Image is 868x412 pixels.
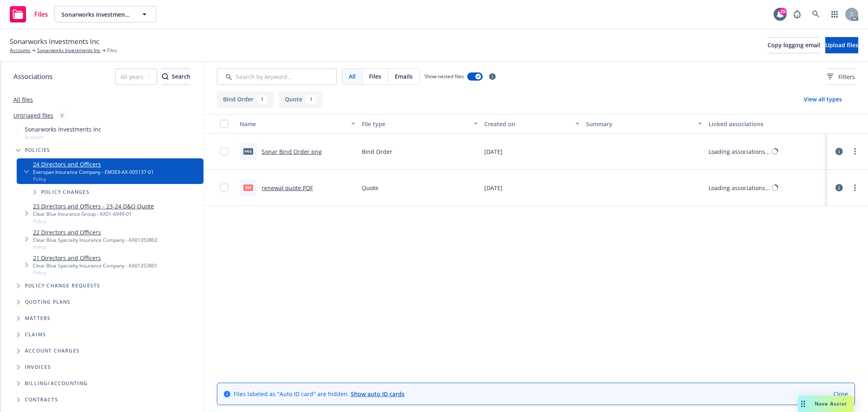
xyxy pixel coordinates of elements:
[362,147,392,156] span: Bind Order
[33,175,154,182] span: Policy
[240,120,346,128] div: Name
[850,183,860,193] a: more
[33,269,157,276] span: Policy
[162,73,168,80] svg: Search
[708,120,824,128] div: Linked associations
[705,114,827,134] button: Linked associations
[838,72,855,81] span: Filters
[779,8,787,15] div: 25
[484,147,503,156] span: [DATE]
[220,184,228,192] input: Toggle Row Selected
[827,68,855,85] button: Filters
[25,125,101,134] span: Sonarworks Investments Inc
[162,69,190,84] div: Search
[33,169,154,175] div: Everspan Insurance Company - EM3EII-AX-005137-01
[708,184,770,192] div: Loading associations...
[33,228,157,237] a: 22 Directors and Officers
[33,237,157,243] div: Clear Blue Specialty Insurance Company - AX01353802
[33,210,154,217] div: Clear Blue Insurance Group - AX01-6949-01
[586,120,693,128] div: Summary
[25,332,46,337] span: Claims
[825,41,858,49] span: Upload files
[279,91,323,107] button: Quote
[33,160,154,169] a: 24 Directors and Officers
[33,202,154,210] a: 23 Directors and Officers - 23-24 D&O Quote
[369,72,381,81] span: Files
[220,120,228,128] input: Select all
[825,37,858,53] button: Upload files
[395,72,413,81] span: Emails
[33,243,157,250] span: Policy
[236,114,359,134] button: Name
[33,262,157,269] div: Clear Blue Specialty Insurance Company - AX01353801
[33,254,157,262] a: 21 Directors and Officers
[833,390,848,398] a: Close
[25,148,50,153] span: Policies
[424,73,464,80] span: Show nested files
[827,72,855,81] span: Filters
[351,390,404,398] a: Show auto ID cards
[808,6,824,22] a: Search
[362,120,468,128] div: File type
[484,184,503,192] span: [DATE]
[850,147,860,156] a: more
[13,96,33,103] a: All files
[7,3,51,26] a: Files
[25,283,100,288] span: Policy change requests
[481,114,583,134] button: Created on
[162,68,190,85] button: SearchSearch
[25,300,71,305] span: Quoting plans
[37,47,101,54] a: Sonarworks Investments Inc
[25,348,80,353] span: Account charges
[10,36,99,47] span: Sonarworks Investments Inc
[34,11,48,18] span: Files
[25,316,50,321] span: Matters
[13,71,52,82] span: Associations
[359,114,481,134] button: File type
[33,218,154,225] span: Policy
[25,397,58,402] span: Contracts
[243,148,253,154] span: png
[234,390,404,398] span: Files labeled as "Auto ID card" are hidden.
[767,41,820,49] span: Copy logging email
[25,365,51,370] span: Invoices
[13,111,53,120] a: Untriaged files
[798,396,808,412] div: Drag to move
[257,95,268,104] div: 1
[41,190,90,195] span: Policy changes
[349,72,356,81] span: All
[0,123,203,375] div: Tree Example
[484,120,571,128] div: Created on
[708,147,770,156] div: Loading associations...
[217,68,337,85] input: Search by keyword...
[262,184,313,192] a: renewal quote.PDF
[789,6,805,22] a: Report a Bug
[57,111,68,120] div: 0
[25,134,101,140] span: Account
[217,91,274,107] button: Bind Order
[61,10,132,19] span: Sonarworks Investments Inc
[815,400,847,407] span: Nova Assist
[25,381,88,386] span: Billing/Accounting
[583,114,705,134] button: Summary
[10,47,31,54] a: Accounts
[362,184,378,192] span: Quote
[767,37,820,53] button: Copy logging email
[243,184,253,191] span: PDF
[55,6,156,22] button: Sonarworks Investments Inc
[306,95,317,104] div: 1
[826,6,843,22] a: Switch app
[220,147,228,156] input: Toggle Row Selected
[262,148,322,156] a: Sonar Bind Order.png
[798,396,853,412] button: Nova Assist
[107,47,117,54] span: Files
[791,91,855,107] button: View all types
